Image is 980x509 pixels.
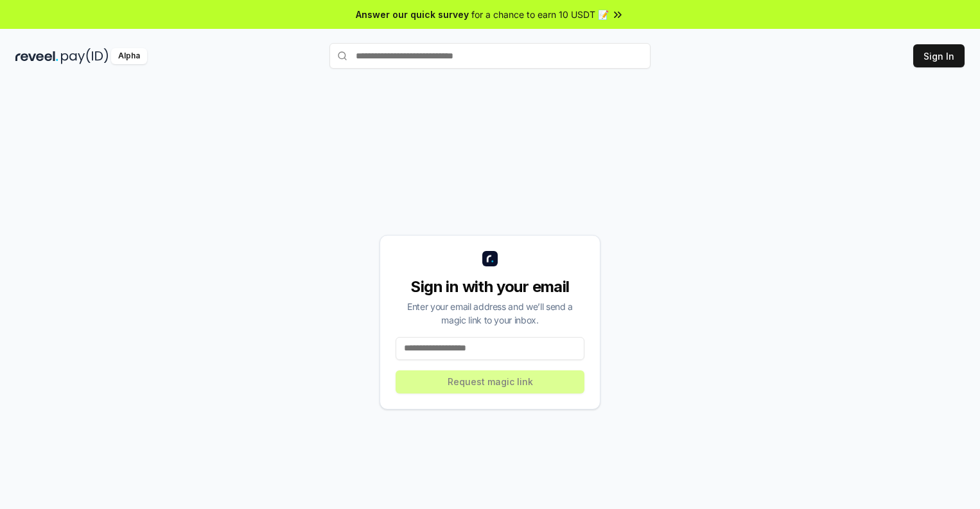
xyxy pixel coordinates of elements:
[396,277,584,297] div: Sign in with your email
[482,251,498,266] img: logo_small
[61,48,109,64] img: pay_id
[396,300,584,327] div: Enter your email address and we’ll send a magic link to your inbox.
[356,8,469,21] span: Answer our quick survey
[111,48,147,64] div: Alpha
[471,8,609,21] span: for a chance to earn 10 USDT 📝
[15,48,58,64] img: reveel_dark
[913,44,965,67] button: Sign In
